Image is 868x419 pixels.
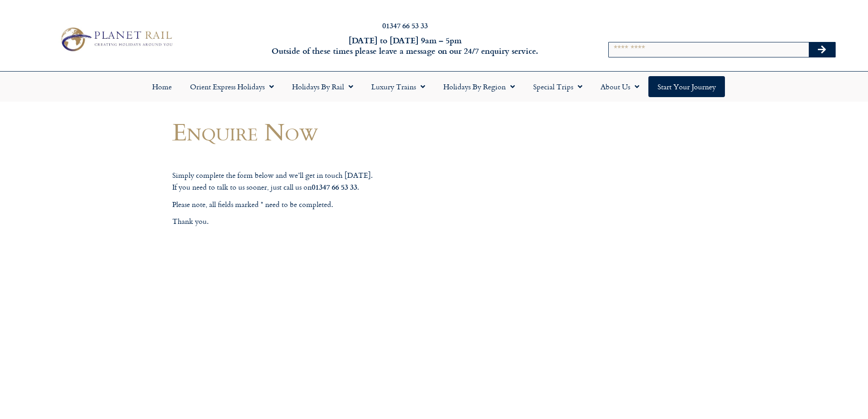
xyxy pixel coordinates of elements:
[172,216,514,228] p: Thank you.
[362,76,434,97] a: Luxury Trains
[382,20,428,31] a: 01347 66 53 33
[234,35,576,57] h6: [DATE] to [DATE] 9am – 5pm Outside of these times please leave a message on our 24/7 enquiry serv...
[172,170,514,193] p: Simply complete the form below and we’ll get in touch [DATE]. If you need to talk to us sooner, j...
[143,76,181,97] a: Home
[591,76,648,97] a: About Us
[524,76,591,97] a: Special Trips
[434,76,524,97] a: Holidays by Region
[809,42,835,57] button: Search
[172,199,514,211] p: Please note, all fields marked * need to be completed.
[56,25,175,54] img: Planet Rail Train Holidays Logo
[648,76,725,97] a: Start your Journey
[283,76,362,97] a: Holidays by Rail
[172,118,514,145] h1: Enquire Now
[5,76,863,97] nav: Menu
[181,76,283,97] a: Orient Express Holidays
[312,181,357,192] strong: 01347 66 53 33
